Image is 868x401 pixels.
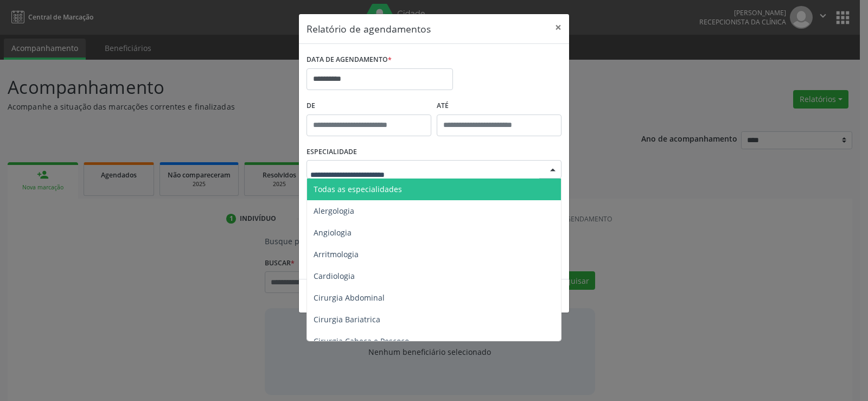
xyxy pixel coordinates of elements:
span: Cirurgia Bariatrica [314,314,380,324]
span: Angiologia [314,227,352,238]
span: Todas as especialidades [314,184,402,194]
label: DATA DE AGENDAMENTO [307,52,392,68]
span: Cirurgia Cabeça e Pescoço [314,336,409,346]
button: Close [547,14,569,41]
span: Cardiologia [314,271,355,281]
label: ESPECIALIDADE [307,144,357,161]
h5: Relatório de agendamentos [307,22,431,36]
label: ATÉ [437,98,561,114]
span: Alergologia [314,206,354,216]
span: Arritmologia [314,249,359,259]
span: Cirurgia Abdominal [314,292,385,303]
label: De [307,98,431,114]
